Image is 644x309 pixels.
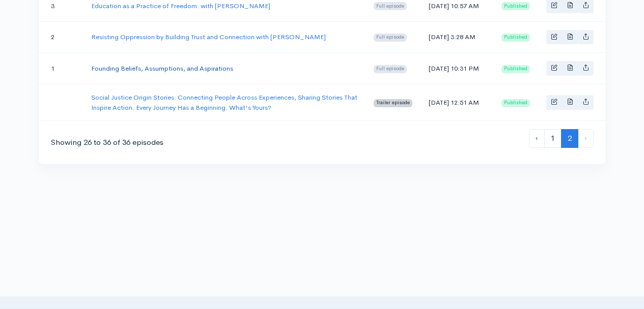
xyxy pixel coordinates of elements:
[546,95,594,110] div: Basic example
[544,129,562,148] a: 1
[91,93,357,112] a: Social Justice Origin Stories: Connecting People Across Experiences, Sharing Stories That Inspire...
[501,2,530,10] span: Published
[39,21,83,53] td: 2
[421,53,493,84] td: [DATE] 10:31 PM
[546,61,594,76] div: Basic example
[578,129,594,148] li: Next »
[529,129,545,148] a: « Previous
[501,34,530,42] span: Published
[91,64,233,73] a: Founding Beliefs, Assumptions, and Aspirations
[374,2,407,10] span: Full episode
[501,65,530,73] span: Published
[501,99,530,107] span: Published
[546,30,594,45] div: Basic example
[51,137,163,148] div: Showing 26 to 36 of 36 episodes
[39,53,83,84] td: 1
[421,84,493,121] td: [DATE] 12:51 AM
[374,65,407,73] span: Full episode
[421,21,493,53] td: [DATE] 3:28 AM
[91,33,326,41] a: Resisting Oppression by Building Trust and Connection with [PERSON_NAME]
[374,99,412,107] span: Trailer episode
[561,129,578,148] span: 2
[374,34,407,42] span: Full episode
[91,2,270,10] a: Education as a Practice of Freedom: with [PERSON_NAME]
